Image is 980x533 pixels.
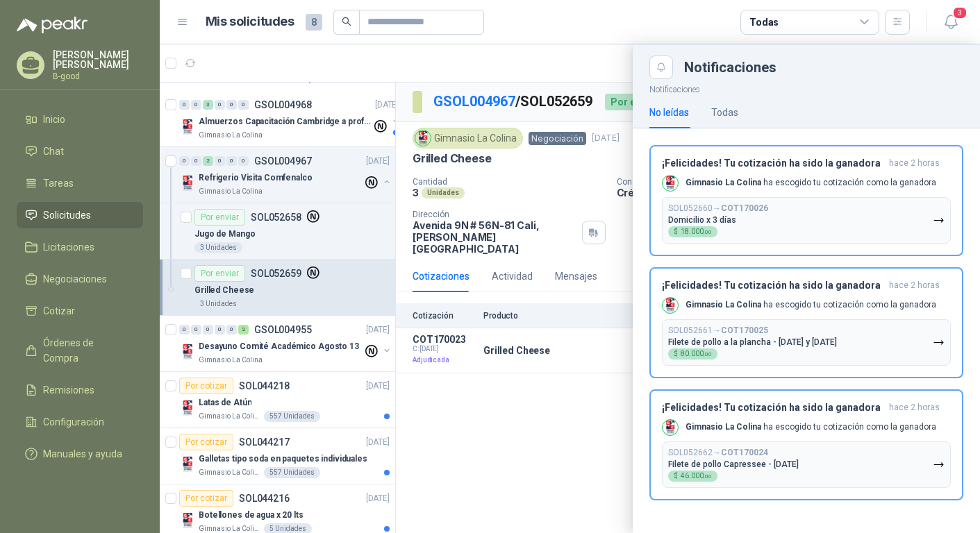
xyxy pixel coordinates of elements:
[668,325,768,336] p: SOL052661 →
[17,266,143,292] a: Negociaciones
[686,177,936,189] p: ha escogido tu cotización como la ganadora
[342,17,351,26] span: search
[17,409,143,435] a: Configuración
[686,421,936,433] p: ha escogido tu cotización como la ganadora
[889,402,940,414] span: hace 2 horas
[43,335,130,366] span: Órdenes de Compra
[43,414,104,430] span: Configuración
[668,471,717,482] div: $
[17,106,143,133] a: Inicio
[668,203,768,214] p: SOL052660 →
[663,298,678,313] img: Company Logo
[649,389,963,500] button: ¡Felicidades! Tu cotización ha sido la ganadorahace 2 horas Company LogoGimnasio La Colina ha esc...
[952,6,967,19] span: 3
[649,267,963,378] button: ¡Felicidades! Tu cotización ha sido la ganadorahace 2 horas Company LogoGimnasio La Colina ha esc...
[686,422,761,432] b: Gimnasio La Colina
[17,17,88,33] img: Logo peakr
[668,348,717,359] div: $
[668,337,837,347] p: Filete de pollo a la plancha - [DATE] y [DATE]
[43,112,65,127] span: Inicio
[17,441,143,467] a: Manuales y ayuda
[668,215,736,225] p: Domicilio x 3 días
[662,319,951,366] button: SOL052661→COT170025Filete de pollo a la plancha - [DATE] y [DATE]$80.000,00
[649,105,689,120] div: No leídas
[43,176,74,191] span: Tareas
[663,176,678,191] img: Company Logo
[721,203,768,213] b: COT170026
[662,158,883,169] h3: ¡Felicidades! Tu cotización ha sido la ganadora
[686,299,936,311] p: ha escogido tu cotización como la ganadora
[662,441,951,488] button: SOL052662→COT170024Filete de pollo Capressee - [DATE]$46.000,00
[206,12,294,32] h1: Mis solicitudes
[684,60,963,74] div: Notificaciones
[17,234,143,260] a: Licitaciones
[43,208,91,223] span: Solicitudes
[686,178,761,187] b: Gimnasio La Colina
[53,72,143,81] p: B-good
[668,459,799,469] p: Filete de pollo Capressee - [DATE]
[721,325,768,335] b: COT170025
[17,202,143,228] a: Solicitudes
[17,138,143,164] a: Chat
[681,473,712,480] span: 46.000
[749,15,779,30] div: Todas
[704,473,712,480] span: ,00
[721,448,768,457] b: COT170024
[17,170,143,196] a: Tareas
[43,239,94,255] span: Licitaciones
[17,330,143,371] a: Órdenes de Compra
[704,351,712,357] span: ,00
[681,228,712,235] span: 18.000
[43,144,64,159] span: Chat
[668,448,768,458] p: SOL052662 →
[43,271,107,287] span: Negociaciones
[668,226,717,237] div: $
[889,158,940,169] span: hace 2 horas
[649,145,963,256] button: ¡Felicidades! Tu cotización ha sido la ganadorahace 2 horas Company LogoGimnasio La Colina ha esc...
[649,56,673,79] button: Close
[43,446,122,462] span: Manuales y ayuda
[711,105,738,120] div: Todas
[53,50,143,69] p: [PERSON_NAME] [PERSON_NAME]
[633,79,980,96] p: Notificaciones
[681,350,712,357] span: 80.000
[938,10,963,35] button: 3
[662,402,883,414] h3: ¡Felicidades! Tu cotización ha sido la ganadora
[704,229,712,235] span: ,00
[889,280,940,291] span: hace 2 horas
[17,298,143,324] a: Cotizar
[662,280,883,291] h3: ¡Felicidades! Tu cotización ha sido la ganadora
[663,420,678,435] img: Company Logo
[43,303,75,319] span: Cotizar
[306,14,322,31] span: 8
[686,300,761,310] b: Gimnasio La Colina
[43,382,94,398] span: Remisiones
[17,377,143,403] a: Remisiones
[662,197,951,244] button: SOL052660→COT170026Domicilio x 3 días$18.000,00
